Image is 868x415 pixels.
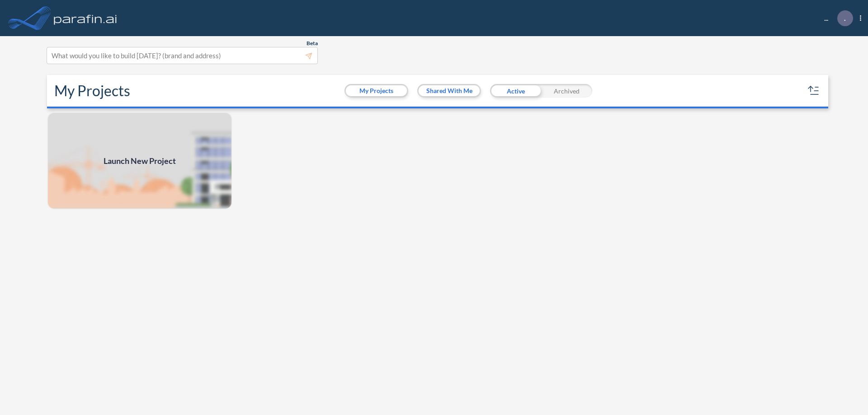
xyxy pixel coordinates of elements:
[346,85,407,96] button: My Projects
[307,40,318,47] span: Beta
[52,9,119,27] img: logo
[47,112,232,210] a: Launch New Project
[104,155,176,167] span: Launch New Project
[807,84,821,98] button: sort
[47,112,232,210] img: add
[54,82,130,99] h2: My Projects
[811,10,861,26] div: ...
[419,85,480,96] button: Shared With Me
[490,84,541,98] div: Active
[541,84,592,98] div: Archived
[844,14,846,22] p: .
